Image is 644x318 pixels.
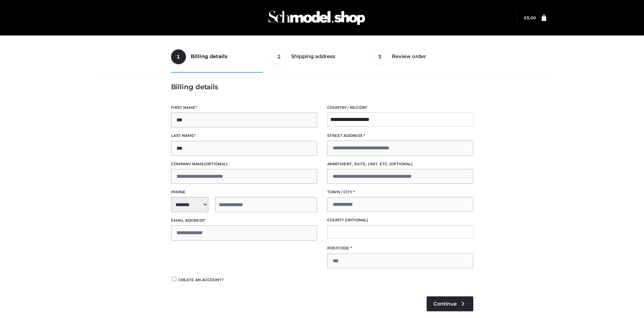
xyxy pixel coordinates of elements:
[171,132,317,139] label: Last name
[327,189,473,195] label: Town / City
[266,4,367,31] img: Schmodel Admin 964
[171,104,317,111] label: First name
[524,15,536,20] bdi: 5.00
[327,217,473,223] label: County
[204,162,228,166] span: (optional)
[178,277,224,282] span: Create an account?
[389,162,413,166] span: (optional)
[327,104,473,111] label: Country / Region
[433,301,457,307] span: Continue
[524,15,536,20] a: £5.00
[171,277,177,281] input: Create an account?
[171,83,473,91] h3: Billing details
[171,189,317,195] label: Phone
[345,218,368,222] span: (optional)
[171,217,317,224] label: Email address
[327,245,473,251] label: Postcode
[327,132,473,139] label: Street address
[524,15,527,20] span: £
[327,161,473,167] label: Apartment, suite, unit, etc.
[171,161,317,167] label: Company name
[427,296,473,311] a: Continue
